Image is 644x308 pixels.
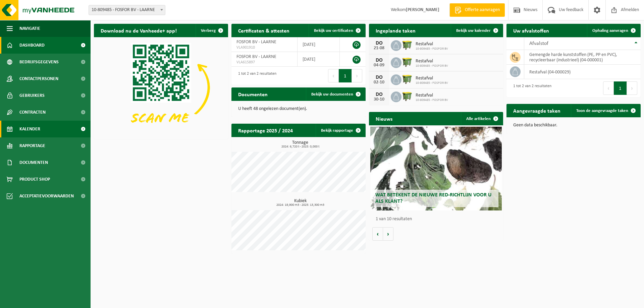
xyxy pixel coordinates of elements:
[94,24,183,37] h2: Download nu de Vanheede+ app!
[510,81,551,96] div: 1 tot 2 van 2 resultaten
[506,24,556,37] h2: Uw afvalstoffen
[587,24,640,37] a: Ophaling aanvragen
[406,7,439,12] strong: [PERSON_NAME]
[19,37,45,54] span: Dashboard
[416,93,448,98] span: Restafval
[592,28,628,33] span: Ophaling aanvragen
[235,203,366,207] span: 2024: 19,900 m3 - 2025: 13,300 m3
[416,98,448,102] span: 10-809485 - FOSFOR BV
[236,54,276,59] span: FOSFOR BV - LAARNE
[401,39,413,51] img: WB-1100-HPE-GN-50
[236,60,292,65] span: VLA615897
[19,188,74,204] span: Acceptatievoorwaarden
[461,112,502,125] a: Alle artikelen
[506,104,567,117] h2: Aangevraagde taken
[19,54,59,70] span: Bedrijfsgegevens
[571,104,640,117] a: Toon de aangevraagde taken
[309,24,365,37] a: Bekijk uw certificaten
[416,59,448,64] span: Restafval
[463,7,501,13] span: Offerte aanvragen
[456,28,491,33] span: Bekijk uw kalender
[416,47,448,51] span: 10-809485 - FOSFOR BV
[235,199,366,207] h3: Kubiek
[19,70,58,87] span: Contactpersonen
[416,76,448,81] span: Restafval
[94,37,228,138] img: Download de VHEPlus App
[449,3,505,17] a: Offerte aanvragen
[401,90,413,102] img: WB-1100-HPE-GN-50
[201,28,216,33] span: Verberg
[238,107,359,111] p: U heeft 48 ongelezen document(en).
[372,63,386,68] div: 04-09
[19,137,45,154] span: Rapportage
[627,81,637,95] button: Next
[19,121,40,137] span: Kalender
[314,28,353,33] span: Bekijk uw certificaten
[372,97,386,102] div: 30-10
[513,123,634,128] p: Geen data beschikbaar.
[524,50,641,65] td: gemengde harde kunststoffen (PE, PP en PVC), recycleerbaar (industrieel) (04-000001)
[236,45,292,50] span: VLA901910
[451,24,502,37] a: Bekijk uw kalender
[231,124,300,137] h2: Rapportage 2025 / 2024
[369,112,399,125] h2: Nieuws
[524,65,641,79] td: restafval (04-000029)
[19,104,46,121] span: Contracten
[529,41,548,46] span: Afvalstof
[372,41,386,46] div: DO
[328,69,339,82] button: Previous
[236,40,276,45] span: FOSFOR BV - LAARNE
[383,227,393,241] button: Volgende
[298,52,340,67] td: [DATE]
[603,81,614,95] button: Previous
[196,24,227,37] button: Verberg
[339,69,352,82] button: 1
[306,87,365,101] a: Bekijk uw documenten
[372,58,386,63] div: DO
[19,171,50,188] span: Product Shop
[19,20,40,37] span: Navigatie
[576,109,628,113] span: Toon de aangevraagde taken
[89,5,165,15] span: 10-809485 - FOSFOR BV - LAARNE
[311,92,353,97] span: Bekijk uw documenten
[231,24,296,37] h2: Certificaten & attesten
[235,145,366,148] span: 2024: 6,720 t - 2025: 0,000 t
[19,87,45,104] span: Gebruikers
[352,69,362,82] button: Next
[372,92,386,97] div: DO
[416,64,448,68] span: 10-809485 - FOSFOR BV
[316,124,365,137] a: Bekijk rapportage
[369,24,422,37] h2: Ingeplande taken
[416,81,448,85] span: 10-809485 - FOSFOR BV
[614,81,627,95] button: 1
[401,73,413,85] img: WB-1100-HPE-GN-50
[370,127,502,210] a: Wat betekent de nieuwe RED-richtlijn voor u als klant?
[298,37,340,52] td: [DATE]
[372,227,383,241] button: Vorige
[19,154,48,171] span: Documenten
[372,46,386,51] div: 21-08
[376,217,500,222] p: 1 van 10 resultaten
[401,56,413,68] img: WB-1100-HPE-GN-50
[235,68,276,83] div: 1 tot 2 van 2 resultaten
[235,140,366,148] h3: Tonnage
[231,87,274,101] h2: Documenten
[89,5,165,15] span: 10-809485 - FOSFOR BV - LAARNE
[372,80,386,85] div: 02-10
[372,75,386,80] div: DO
[416,42,448,47] span: Restafval
[375,192,491,204] span: Wat betekent de nieuwe RED-richtlijn voor u als klant?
